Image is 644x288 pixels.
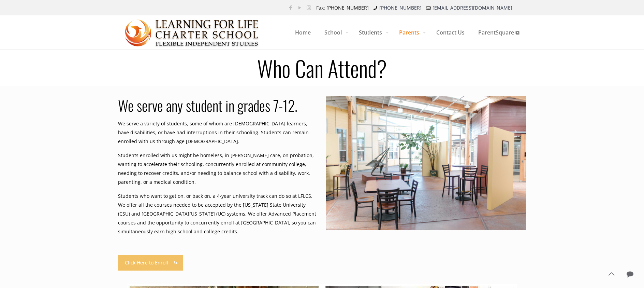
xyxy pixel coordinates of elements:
[114,57,530,79] h1: Who Can Attend?
[352,15,392,50] a: Students
[296,4,303,11] a: YouTube icon
[433,4,512,11] a: [EMAIL_ADDRESS][DOMAIN_NAME]
[118,151,318,187] p: Students enrolled with us might be homeless, in [PERSON_NAME] care, on probation, wanting to acce...
[352,22,392,43] span: Students
[318,22,352,43] span: School
[392,22,429,43] span: Parents
[425,4,432,11] i: mail
[326,96,526,230] img: Who Can Attend?
[118,96,318,114] h2: We serve any student in grades 7-12.
[429,22,471,43] span: Contact Us
[288,22,318,43] span: Home
[471,15,526,50] a: ParentSquare ⧉
[287,4,294,11] a: Facebook icon
[118,255,183,271] a: Click Here to Enroll
[379,4,422,11] a: [PHONE_NUMBER]
[318,15,352,50] a: School
[288,15,318,50] a: Home
[118,192,318,236] p: Students who want to get on, or back on, a 4-year university track can do so at LFLCS. We offer a...
[429,15,471,50] a: Contact Us
[604,267,618,281] a: Back to top icon
[118,119,318,146] p: We serve a variety of students, some of whom are [DEMOGRAPHIC_DATA] learners, have disabilities, ...
[125,15,259,50] a: Learning for Life Charter School
[471,22,526,43] span: ParentSquare ⧉
[372,4,379,11] i: phone
[305,4,312,11] a: Instagram icon
[392,15,429,50] a: Parents
[125,16,259,50] img: Who Can Attend?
